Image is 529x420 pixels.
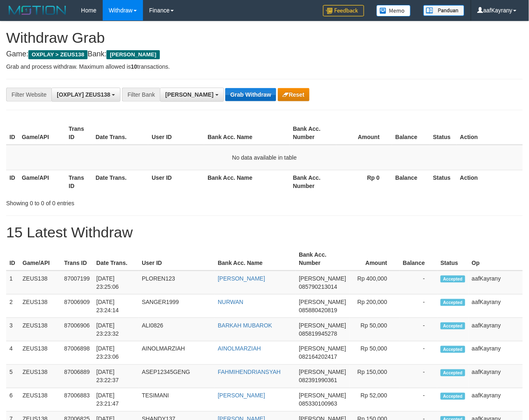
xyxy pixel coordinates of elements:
h1: 15 Latest Withdraw [6,224,523,241]
th: Bank Acc. Name [204,121,290,145]
td: [DATE] 23:23:32 [93,318,139,341]
td: ZEUS138 [19,318,61,341]
th: Date Trans. [93,247,139,271]
a: BARKAH MUBAROK [218,322,272,329]
td: ZEUS138 [19,271,61,295]
th: Bank Acc. Number [290,170,337,193]
a: [PERSON_NAME] [218,275,265,282]
th: Bank Acc. Number [296,247,349,271]
span: [PERSON_NAME] [299,299,346,305]
td: 3 [6,318,19,341]
td: SANGER1999 [139,295,215,318]
button: [PERSON_NAME] [160,88,224,102]
span: Copy 085880420819 to clipboard [299,307,337,313]
td: TESIMANI [139,388,215,412]
td: ZEUS138 [19,388,61,412]
th: Amount [336,121,392,145]
span: [OXPLAY] ZEUS138 [57,91,110,98]
td: Rp 50,000 [350,318,400,341]
span: [PERSON_NAME] [299,275,346,282]
th: ID [6,247,19,271]
th: Amount [350,247,400,271]
button: Reset [278,88,310,101]
td: 87006883 [61,388,93,412]
span: Accepted [441,346,465,353]
span: [PERSON_NAME] [299,392,346,399]
span: Copy 082391990361 to clipboard [299,377,337,384]
td: - [400,295,437,318]
th: Game/API [18,170,65,193]
td: - [400,318,437,341]
th: Bank Acc. Number [290,121,337,145]
td: AINOLMARZIAH [139,341,215,365]
th: Action [457,121,523,145]
td: 87007199 [61,271,93,295]
button: Grab Withdraw [225,88,276,101]
td: aafKayrany [469,341,523,365]
th: Status [430,170,457,193]
span: Copy 085330100963 to clipboard [299,401,337,407]
td: Rp 50,000 [350,341,400,365]
th: Game/API [19,247,61,271]
th: Balance [400,247,437,271]
th: Status [437,247,469,271]
td: - [400,341,437,365]
th: User ID [148,121,204,145]
img: MOTION_logo.png [6,4,69,16]
td: Rp 400,000 [350,271,400,295]
td: Rp 52,000 [350,388,400,412]
td: [DATE] 23:24:14 [93,295,139,318]
th: Bank Acc. Name [215,247,296,271]
td: No data available in table [6,145,523,170]
th: Status [430,121,457,145]
td: [DATE] 23:23:06 [93,341,139,365]
span: [PERSON_NAME] [106,50,159,59]
td: 4 [6,341,19,365]
th: ID [6,170,18,193]
span: Copy 085790213014 to clipboard [299,283,337,290]
td: 87006906 [61,318,93,341]
td: PLOREN123 [139,271,215,295]
p: Grab and process withdraw. Maximum allowed is transactions. [6,63,523,71]
a: AINOLMARZIAH [218,346,261,352]
th: Trans ID [65,170,92,193]
span: [PERSON_NAME] [299,346,346,352]
td: aafKayrany [469,271,523,295]
div: Filter Website [6,88,51,102]
td: 1 [6,271,19,295]
td: ASEP12345GENG [139,365,215,388]
th: Balance [392,170,430,193]
td: ALI0826 [139,318,215,341]
td: 87006909 [61,295,93,318]
img: Button%20Memo.svg [377,5,411,16]
td: - [400,365,437,388]
span: Accepted [441,393,465,400]
th: Bank Acc. Name [204,170,290,193]
th: Rp 0 [336,170,392,193]
th: Trans ID [61,247,93,271]
th: ID [6,121,18,145]
th: Date Trans. [92,121,149,145]
th: Game/API [18,121,65,145]
td: [DATE] 23:22:37 [93,365,139,388]
td: aafKayrany [469,365,523,388]
span: [PERSON_NAME] [165,91,213,98]
td: aafKayrany [469,388,523,412]
button: [OXPLAY] ZEUS138 [51,88,120,102]
td: [DATE] 23:21:47 [93,388,139,412]
td: 87006898 [61,341,93,365]
td: 5 [6,365,19,388]
td: ZEUS138 [19,365,61,388]
a: FAHMIHENDRIANSYAH [218,369,281,376]
td: aafKayrany [469,318,523,341]
th: Balance [392,121,430,145]
h1: Withdraw Grab [6,30,523,46]
th: Date Trans. [92,170,149,193]
td: aafKayrany [469,295,523,318]
th: Op [469,247,523,271]
th: Action [457,170,523,193]
a: NURWAN [218,299,243,305]
span: Copy 082164202417 to clipboard [299,354,337,360]
div: Showing 0 to 0 of 0 entries [6,196,214,207]
td: ZEUS138 [19,295,61,318]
